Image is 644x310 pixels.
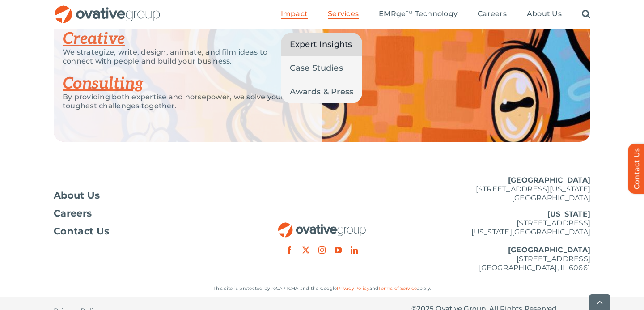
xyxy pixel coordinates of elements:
a: EMRge™ Technology [379,9,458,19]
a: Services [328,9,359,19]
span: Case Studies [290,62,343,74]
a: About Us [54,191,233,200]
span: Services [328,9,359,18]
p: [STREET_ADDRESS][US_STATE] [GEOGRAPHIC_DATA] [411,176,590,203]
span: Contact Us [54,227,109,236]
span: Awards & Press [290,85,354,98]
a: OG_Full_horizontal_RGB [277,221,367,230]
p: [STREET_ADDRESS] [US_STATE][GEOGRAPHIC_DATA] [STREET_ADDRESS] [GEOGRAPHIC_DATA], IL 60661 [411,210,590,272]
a: linkedin [351,246,358,254]
a: Careers [478,9,507,19]
a: OG_Full_horizontal_RGB [54,4,161,13]
span: About Us [527,9,562,18]
a: instagram [318,246,326,254]
a: Impact [281,9,308,19]
a: Consulting [63,74,144,93]
a: Search [582,9,590,19]
p: This site is protected by reCAPTCHA and the Google and apply. [54,284,590,293]
u: [GEOGRAPHIC_DATA] [508,176,590,184]
a: Contact Us [54,227,233,236]
a: About Us [527,9,562,19]
a: youtube [335,246,342,254]
a: Awards & Press [281,80,363,103]
nav: Footer Menu [54,191,233,236]
span: Careers [478,9,507,18]
p: We strategize, write, design, animate, and film ideas to connect with people and build your busin... [63,48,300,66]
a: Careers [54,209,233,218]
span: Impact [281,9,308,18]
a: Creative [63,29,125,49]
a: Case Studies [281,56,363,80]
p: By providing both expertise and horsepower, we solve your toughest challenges together. [63,93,300,110]
a: twitter [302,246,309,254]
span: Expert Insights [290,38,352,51]
a: Expert Insights [281,33,363,56]
span: Careers [54,209,92,218]
a: Terms of Service [378,285,417,291]
a: facebook [286,246,293,254]
u: [GEOGRAPHIC_DATA] [508,246,590,254]
span: About Us [54,191,100,200]
a: Privacy Policy [337,285,369,291]
u: [US_STATE] [547,210,590,218]
span: EMRge™ Technology [379,9,458,18]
